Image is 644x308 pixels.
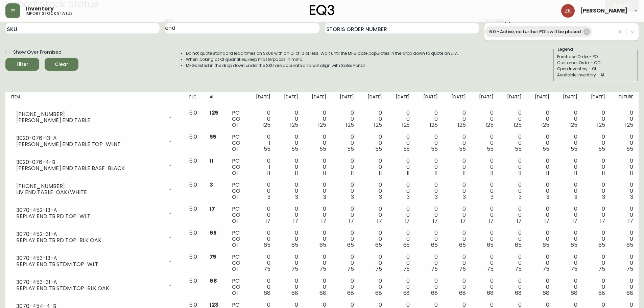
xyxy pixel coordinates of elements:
span: 55 [431,145,438,153]
span: 125 [262,121,270,129]
div: 0 0 [309,278,326,296]
th: [DATE] [555,92,583,107]
th: [DATE] [471,92,499,107]
div: 0 0 [449,278,466,296]
span: Show Over Promised [13,49,62,56]
span: 65 [264,241,270,249]
div: 0 0 [477,110,494,128]
div: 0 0 [616,182,633,200]
span: 125 [346,121,354,129]
div: Open Inventory - OI [557,66,634,72]
div: 0 0 [532,278,550,296]
span: 125 [597,121,605,129]
span: 65 [543,241,549,249]
span: 55 [543,145,549,153]
span: 11 [295,169,298,177]
div: 0 0 [616,134,633,152]
span: 11 [407,169,410,177]
span: 125 [541,121,549,129]
span: 55 [210,133,216,141]
div: [PERSON_NAME] END TABLE BASE-BLACK [16,165,164,171]
div: 0 0 [449,230,466,248]
div: 0 0 [504,158,522,176]
div: REPLAY END TB RD TOP-BLK OAK [16,237,164,243]
div: [PHONE_NUMBER]LIV END TABLE-OAK/WHITE [11,182,178,197]
span: 3 [574,193,577,201]
div: 3020-076-13-A [16,135,164,141]
div: 3070-452-13-AREPLAY END TB RD TOP-WLT [11,206,178,221]
span: Clear [50,60,73,69]
div: 0 0 [365,134,382,152]
li: Do not quote standard lead times on SKUs with an OI of 10 or less. Wait until the MFG date popula... [186,50,459,56]
div: 0 0 [560,134,577,152]
div: 0 0 [393,254,410,272]
div: 0 0 [588,254,605,272]
span: 3 [630,193,633,201]
div: 0 0 [560,230,577,248]
div: 0 0 [477,230,494,248]
div: 0 0 [365,278,382,296]
div: 0 0 [449,134,466,152]
div: 0 0 [421,278,438,296]
span: OI [232,193,238,201]
div: 0 0 [281,110,299,128]
span: 65 [291,241,298,249]
div: [PHONE_NUMBER] [16,183,164,189]
div: 3070-452-31-A [16,231,164,237]
div: 0 0 [532,158,550,176]
div: PO CO [232,134,242,152]
div: 3020-076-13-A[PERSON_NAME] END TABLE TOP-WLNT [11,134,178,149]
span: 125 [458,121,466,129]
div: Available Inventory - AI [557,72,634,78]
span: 55 [598,145,605,153]
span: 75 [487,265,494,273]
div: 0 0 [421,182,438,200]
div: 0 0 [477,158,494,176]
div: 0 0 [309,254,326,272]
div: 0 1 [253,134,270,152]
span: 65 [626,241,633,249]
div: [PERSON_NAME] END TABLE [16,117,164,123]
div: 0 0 [616,230,633,248]
div: PO CO [232,158,242,176]
div: 0 0 [365,254,382,272]
div: 0 0 [365,182,382,200]
div: 0 0 [588,134,605,152]
div: 0 0 [337,158,354,176]
div: 0 0 [560,206,577,224]
span: 3 [546,193,549,201]
div: [PHONE_NUMBER][PERSON_NAME] END TABLE [11,110,178,125]
div: 0 0 [421,158,438,176]
div: 0 0 [253,230,270,248]
div: 0 0 [504,254,522,272]
div: 0 0 [616,254,633,272]
span: 65 [598,241,605,249]
span: 17 [321,217,326,225]
div: 0 0 [532,230,550,248]
div: 0 0 [393,134,410,152]
div: 0 0 [449,110,466,128]
span: 68 [210,277,217,285]
div: 0 0 [281,134,299,152]
div: 0 0 [421,230,438,248]
span: 75 [598,265,605,273]
div: 0 0 [588,110,605,128]
th: PLC [184,92,205,107]
span: 65 [403,241,410,249]
div: 0 0 [281,206,299,224]
span: 65 [459,241,466,249]
div: 0 0 [365,158,382,176]
div: 0 0 [365,230,382,248]
span: 55 [459,145,466,153]
span: 125 [625,121,633,129]
span: 11 [379,169,382,177]
div: 0 0 [253,278,270,296]
div: 0 1 [253,158,270,176]
span: 3 [351,193,354,201]
span: 3 [463,193,466,201]
li: MFGs listed in the drop down under the SKU are accurate and will align with Sales Portal. [186,63,459,69]
span: 11 [210,157,214,165]
div: 0 0 [281,182,299,200]
span: 3 [491,193,494,201]
div: REPLAY END TB STDM TOP-WLT [16,261,164,267]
